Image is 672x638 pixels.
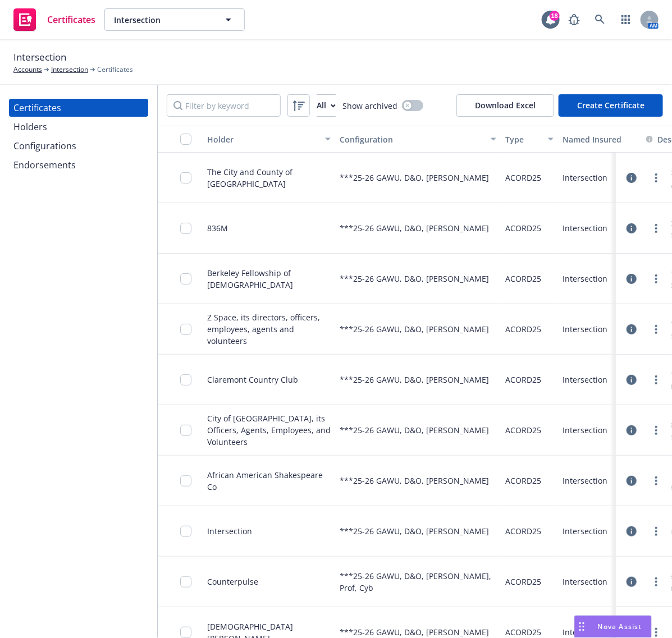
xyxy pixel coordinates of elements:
a: more [650,525,663,538]
a: Holders [9,118,148,136]
div: Configuration [340,134,484,145]
div: ACORD25 [505,361,541,398]
div: ACORD25 [505,462,541,499]
button: Create Certificate [559,94,663,117]
div: Intersection [558,405,642,456]
a: Report a Bug [563,8,586,31]
input: Toggle Row Selected [180,526,191,537]
div: ***25-26 GAWU, D&O, [PERSON_NAME] [340,513,489,549]
div: ***25-26 GAWU, D&O, [PERSON_NAME] [340,412,489,448]
div: Intersection [558,557,642,607]
div: ***25-26 GAWU, D&O, [PERSON_NAME] [340,210,489,246]
div: Intersection [558,203,642,254]
div: Counterpulse [207,576,258,587]
div: Z Space, its directors, officers, employees, agents and volunteers [207,311,331,347]
div: The City and County of [GEOGRAPHIC_DATA] [207,166,331,190]
div: ACORD25 [505,311,541,347]
a: more [650,323,663,336]
div: Certificates [13,99,61,117]
span: Nova Assist [598,622,642,631]
a: more [650,171,663,185]
div: Named Insured [563,134,637,145]
a: more [650,575,663,589]
div: Intersection [558,153,642,203]
div: ACORD25 [505,260,541,297]
a: Endorsements [9,156,148,174]
div: Intersection [558,456,642,506]
div: Intersection [558,506,642,557]
div: Claremont Country Club [207,374,298,385]
button: Intersection [104,8,245,31]
input: Filter by keyword [167,94,281,117]
div: Drag to move [575,616,589,637]
div: ACORD25 [505,412,541,448]
input: Toggle Row Selected [180,425,191,436]
span: Intersection [114,14,211,26]
div: Holders [13,118,47,136]
div: ***25-26 GAWU, D&O, [PERSON_NAME] [340,260,489,297]
button: Configuration [335,126,501,153]
div: City of [GEOGRAPHIC_DATA], its Officers, Agents, Employees, and Volunteers [207,412,331,448]
a: Search [589,8,611,31]
input: Toggle Row Selected [180,223,191,234]
input: Toggle Row Selected [180,273,191,284]
div: 836M [207,222,228,234]
div: Configurations [13,137,76,155]
input: Toggle Row Selected [180,576,191,587]
span: Certificates [47,15,95,24]
div: ACORD25 [505,563,541,600]
button: Nova Assist [574,616,652,638]
div: Intersection [558,254,642,304]
a: more [650,222,663,235]
input: Toggle Row Selected [180,627,191,638]
a: more [650,424,663,437]
button: Download Excel [456,94,554,117]
span: Intersection [13,50,66,65]
a: Certificates [9,4,100,35]
div: ***25-26 GAWU, D&O, [PERSON_NAME] [340,462,489,499]
div: ***25-26 GAWU, D&O, [PERSON_NAME] [340,361,489,398]
div: 18 [550,11,560,21]
button: Holder [203,126,335,153]
div: ACORD25 [505,513,541,549]
div: Endorsements [13,156,76,174]
a: Switch app [615,8,637,31]
a: more [650,474,663,488]
input: Toggle Row Selected [180,475,191,486]
button: Type [501,126,558,153]
a: more [650,373,663,387]
div: Holder [207,134,318,145]
div: Intersection [558,355,642,405]
span: Show archived [342,100,397,112]
button: All [317,94,336,117]
div: ***25-26 GAWU, D&O, [PERSON_NAME], Prof, Cyb [340,563,496,600]
div: Berkeley Fellowship of [DEMOGRAPHIC_DATA] [207,267,331,291]
div: ***25-26 GAWU, D&O, [PERSON_NAME] [340,159,489,196]
div: Intersection [207,525,252,537]
div: All [317,95,336,116]
a: Configurations [9,137,148,155]
a: Certificates [9,99,148,117]
input: Select all [180,134,191,145]
input: Toggle Row Selected [180,374,191,385]
div: ***25-26 GAWU, D&O, [PERSON_NAME] [340,311,489,347]
div: ACORD25 [505,159,541,196]
div: African American Shakespeare Co [207,469,331,493]
a: more [650,272,663,286]
input: Toggle Row Selected [180,324,191,335]
a: Accounts [13,65,42,75]
div: Type [505,134,541,145]
span: Certificates [97,65,133,75]
a: Intersection [51,65,88,75]
input: Toggle Row Selected [180,172,191,183]
div: ACORD25 [505,210,541,246]
div: Intersection [558,304,642,355]
button: Named Insured [558,126,642,153]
